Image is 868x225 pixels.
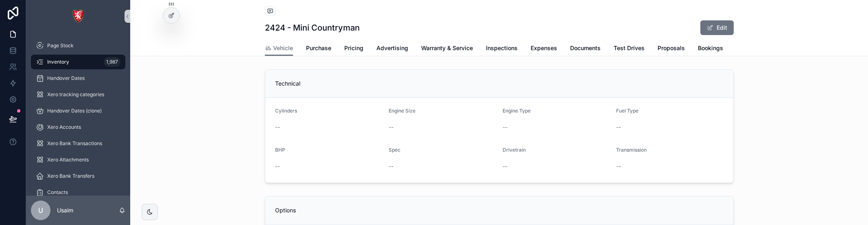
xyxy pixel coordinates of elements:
[616,108,638,114] span: Fuel Type
[47,124,81,130] span: Xero Accounts
[421,44,473,52] span: Warranty & Service
[72,10,85,23] img: App logo
[57,206,73,214] p: Usaim
[31,169,125,183] a: Xero Bank Transfers
[389,123,394,131] span: --
[503,108,531,114] span: Engine Type
[275,123,280,131] span: --
[616,147,647,153] span: Transmission
[104,57,120,67] div: 1,987
[614,44,645,52] span: Test Drives
[275,147,285,153] span: BHP
[658,44,685,52] span: Proposals
[31,87,125,102] a: Xero tracking categories
[47,189,68,196] span: Contacts
[306,44,331,52] span: Purchase
[47,157,89,163] span: Xero Attachments
[698,41,723,57] a: Bookings
[47,75,85,82] span: Handover Dates
[26,33,130,196] div: scrollable content
[503,162,507,170] span: --
[275,108,297,114] span: Cylinders
[31,71,125,86] a: Handover Dates
[658,41,685,57] a: Proposals
[614,41,645,57] a: Test Drives
[503,147,526,153] span: Drivetrain
[275,80,300,87] span: Technical
[376,44,408,52] span: Advertising
[503,123,507,131] span: --
[698,44,723,52] span: Bookings
[421,41,473,57] a: Warranty & Service
[31,185,125,200] a: Contacts
[531,41,557,57] a: Expenses
[273,44,293,52] span: Vehicle
[570,41,601,57] a: Documents
[306,41,331,57] a: Purchase
[31,120,125,135] a: Xero Accounts
[570,44,601,52] span: Documents
[275,162,280,170] span: --
[376,41,408,57] a: Advertising
[389,147,400,153] span: Spec
[31,38,125,53] a: Page Stock
[47,173,94,179] span: Xero Bank Transfers
[31,55,125,69] a: Inventory1,987
[344,41,363,57] a: Pricing
[31,136,125,151] a: Xero Bank Transactions
[47,59,69,65] span: Inventory
[389,108,415,114] span: Engine Size
[344,44,363,52] span: Pricing
[275,207,296,214] span: Options
[47,140,102,147] span: Xero Bank Transactions
[47,42,74,49] span: Page Stock
[38,205,43,215] span: U
[31,152,125,167] a: Xero Attachments
[616,123,621,131] span: --
[486,44,518,52] span: Inspections
[389,162,394,170] span: --
[486,41,518,57] a: Inspections
[265,22,360,33] h1: 2424 - Mini Countryman
[31,104,125,118] a: Handover Dates (clone)
[47,108,102,114] span: Handover Dates (clone)
[531,44,557,52] span: Expenses
[700,20,734,35] button: Edit
[265,41,293,56] a: Vehicle
[616,162,621,170] span: --
[47,91,104,98] span: Xero tracking categories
